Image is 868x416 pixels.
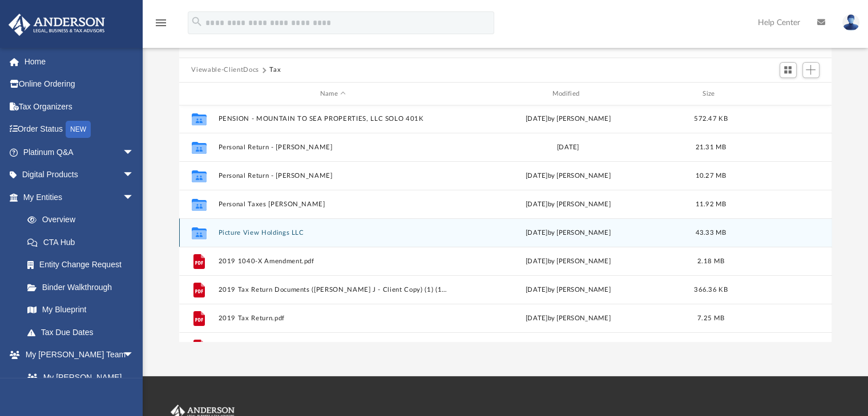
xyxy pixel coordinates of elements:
[218,286,448,293] button: 2019 Tax Return Documents ([PERSON_NAME] J - Client Copy) (1) (1).pdf
[780,62,797,78] button: Switch to Grid View
[5,14,108,36] img: Anderson Advisors Platinum Portal
[184,89,212,99] div: id
[16,209,151,231] a: Overview
[842,14,859,31] img: User Pic
[16,321,151,344] a: Tax Due Dates
[154,16,168,30] i: menu
[16,231,151,254] a: CTA Hub
[697,258,724,264] span: 2.18 MB
[8,73,151,96] a: Online Ordering
[269,65,281,75] button: Tax
[453,114,683,124] div: [DATE] by [PERSON_NAME]
[123,164,146,187] span: arrow_drop_down
[16,299,146,321] a: My Blueprint
[695,201,726,207] span: 11.92 MB
[694,116,727,122] span: 572.47 KB
[8,164,151,186] a: Digital Productsarrow_drop_down
[695,144,726,150] span: 21.31 MB
[8,186,151,209] a: My Entitiesarrow_drop_down
[154,22,168,30] a: menu
[217,89,447,99] div: Name
[123,186,146,209] span: arrow_drop_down
[453,228,683,238] div: [DATE] by [PERSON_NAME]
[218,229,448,236] button: Picture View Holdings LLC
[16,366,140,402] a: My [PERSON_NAME] Team
[218,258,448,265] button: 2019 1040-X Amendment.pdf
[179,105,832,341] div: grid
[695,230,726,236] span: 43.33 MB
[453,256,683,267] div: [DATE] by [PERSON_NAME]
[16,254,151,276] a: Entity Change Request
[123,344,146,367] span: arrow_drop_down
[218,115,448,123] button: PENSION - MOUNTAIN TO SEA PROPERTIES, LLC SOLO 401K
[16,276,151,299] a: Binder Walkthrough
[191,65,259,75] button: Viewable-ClientDocs
[802,62,819,78] button: Add
[695,173,726,179] span: 10.27 MB
[688,89,733,99] div: Size
[453,285,683,295] div: [DATE] by [PERSON_NAME]
[453,171,683,181] div: [DATE] by [PERSON_NAME]
[453,142,683,153] div: [DATE]
[8,50,151,73] a: Home
[453,89,683,99] div: Modified
[66,121,91,138] div: NEW
[697,315,724,321] span: 7.25 MB
[218,172,448,180] button: Personal Return - [PERSON_NAME]
[8,344,146,366] a: My [PERSON_NAME] Teamarrow_drop_down
[191,15,203,28] i: search
[218,201,448,208] button: Personal Taxes [PERSON_NAME]
[218,315,448,322] button: 2019 Tax Return.pdf
[8,141,151,164] a: Platinum Q&Aarrow_drop_down
[694,287,727,293] span: 366.36 KB
[453,313,683,324] div: [DATE] by [PERSON_NAME]
[453,199,683,210] div: [DATE] by [PERSON_NAME]
[123,141,146,164] span: arrow_drop_down
[218,144,448,151] button: Personal Return - [PERSON_NAME]
[8,118,151,141] a: Order StatusNEW
[8,95,151,118] a: Tax Organizers
[738,89,818,99] div: id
